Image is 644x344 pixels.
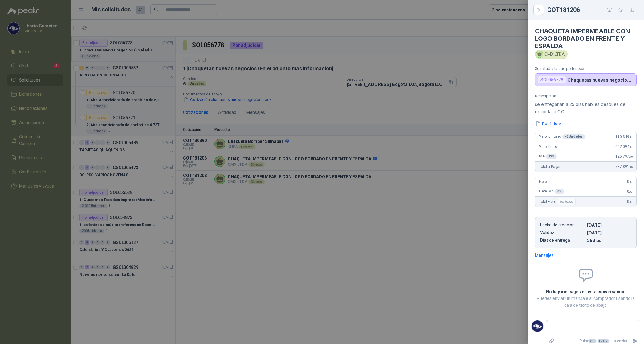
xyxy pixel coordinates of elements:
img: Company Logo [532,320,543,332]
div: SOL056778 [538,76,566,83]
span: Valor unitario [539,134,585,139]
span: Flete IVA [539,189,564,194]
span: IVA [539,154,557,159]
h4: CHAQUETA IMPERMEABLE CON LOGO BORDADO EN FRENTE Y ESPALDA [535,27,637,50]
p: Días de entrega [540,238,585,243]
button: Doc1.docx [535,120,562,127]
div: COT181206 [547,5,637,15]
span: 0 [627,200,633,204]
p: Validez [540,230,585,235]
span: Flete [539,180,547,184]
h2: No hay mensajes en esta conversación [535,288,637,295]
span: 662.094 [615,144,633,149]
span: ,86 [629,155,633,158]
p: [DATE] [587,230,631,235]
p: 25 dias [587,238,631,243]
span: Total Flete [539,198,577,205]
span: ,00 [629,145,633,148]
div: 19 % [546,154,557,159]
span: 0 [627,189,633,194]
span: Total a Pagar [539,164,560,169]
span: 787.891 [615,164,633,169]
span: 125.797 [615,154,633,159]
span: 110.349 [615,135,633,139]
div: x 6 Unidades [562,134,585,139]
div: Incluido [557,198,576,205]
p: se entregarían a 25 días habiles después de recibida la O.C [535,101,637,115]
span: ,00 [629,180,633,184]
p: Fecha de creación [540,222,585,228]
span: ,00 [629,190,633,193]
div: Mensajes [535,252,554,259]
div: CMX LTDA [535,50,568,59]
span: 0 [627,180,633,184]
p: Chaquetas nuevas negocios (En el adjunto mas informacion) [567,77,634,83]
p: Puedes enviar un mensaje al comprador usando la caja de texto de abajo. [535,295,637,309]
span: ,00 [629,135,633,139]
button: Close [535,6,542,14]
span: Valor bruto [539,144,557,149]
p: Solicitud a la que pertenece [535,66,637,71]
p: [DATE] [587,222,631,228]
div: 0 % [555,189,564,194]
p: Descripción [535,94,637,98]
span: ENTER [598,339,609,343]
span: ,86 [629,165,633,168]
span: Ctrl [589,339,596,343]
span: ,00 [629,200,633,204]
